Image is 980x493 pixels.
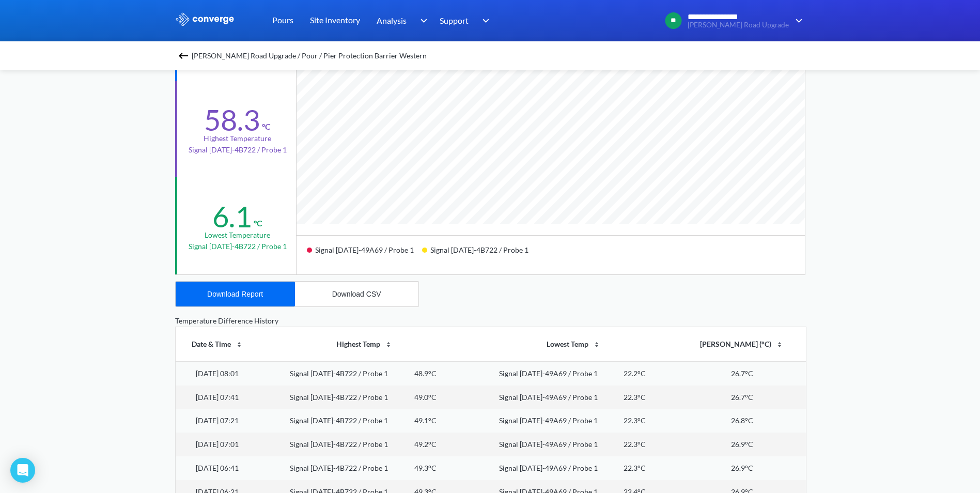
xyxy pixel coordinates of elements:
td: [DATE] 06:41 [176,456,260,480]
td: 26.7°C [678,386,806,409]
div: Download Report [207,290,263,298]
div: 58.3 [204,102,260,137]
img: sort-icon.svg [775,341,784,349]
img: logo_ewhite.svg [175,12,235,26]
div: Signal [DATE]-4B722 / Probe 1 [290,368,388,379]
p: Signal [DATE]-4B722 / Probe 1 [189,144,287,156]
td: [DATE] 07:21 [176,409,260,433]
div: Open Intercom Messenger [10,458,35,483]
div: Signal [DATE]-49A69 / Probe 1 [307,242,422,266]
div: Signal [DATE]-49A69 / Probe 1 [499,368,598,379]
div: Signal [DATE]-4B722 / Probe 1 [422,242,537,266]
div: Signal [DATE]-4B722 / Probe 1 [290,439,388,450]
div: Signal [DATE]-49A69 / Probe 1 [499,392,598,403]
span: Support [440,14,469,27]
img: downArrow.svg [476,14,492,27]
span: Analysis [377,14,407,27]
img: downArrow.svg [413,14,430,27]
p: Signal [DATE]-4B722 / Probe 1 [189,241,287,252]
div: Signal [DATE]-4B722 / Probe 1 [290,415,388,426]
td: 26.9°C [678,456,806,480]
img: sort-icon.svg [235,341,243,349]
th: Date & Time [176,327,260,361]
div: 49.2°C [414,439,437,450]
div: Signal [DATE]-49A69 / Probe 1 [499,463,598,474]
div: 49.0°C [414,392,437,403]
div: 22.3°C [624,392,646,403]
span: [PERSON_NAME] Road Upgrade [688,21,789,29]
th: [PERSON_NAME] (°C) [678,327,806,361]
div: Signal [DATE]-4B722 / Probe 1 [290,392,388,403]
div: 49.1°C [414,415,437,426]
img: downArrow.svg [789,14,805,27]
td: [DATE] 08:01 [176,361,260,385]
div: Signal [DATE]-49A69 / Probe 1 [499,415,598,426]
div: 6.1 [212,199,252,234]
div: Highest temperature [204,133,271,144]
div: Temperature Difference History [175,315,805,327]
button: Download CSV [295,282,418,306]
th: Highest Temp [259,327,469,361]
div: Signal [DATE]-49A69 / Probe 1 [499,439,598,450]
button: Download Report [176,282,295,306]
div: 22.3°C [624,439,646,450]
div: Download CSV [332,290,381,298]
td: [DATE] 07:41 [176,386,260,409]
div: Lowest temperature [205,229,270,241]
td: 26.8°C [678,409,806,433]
div: Signal [DATE]-4B722 / Probe 1 [290,463,388,474]
div: 48.9°C [414,368,437,379]
div: 22.3°C [624,463,646,474]
img: sort-icon.svg [593,341,601,349]
div: 22.2°C [624,368,646,379]
th: Lowest Temp [469,327,678,361]
td: [DATE] 07:01 [176,433,260,456]
td: 26.7°C [678,361,806,385]
img: sort-icon.svg [384,341,393,349]
span: [PERSON_NAME] Road Upgrade / Pour / Pier Protection Barrier Western [192,49,427,63]
td: 26.9°C [678,433,806,456]
div: 22.3°C [624,415,646,426]
img: backspace.svg [177,50,190,62]
div: 49.3°C [414,463,437,474]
